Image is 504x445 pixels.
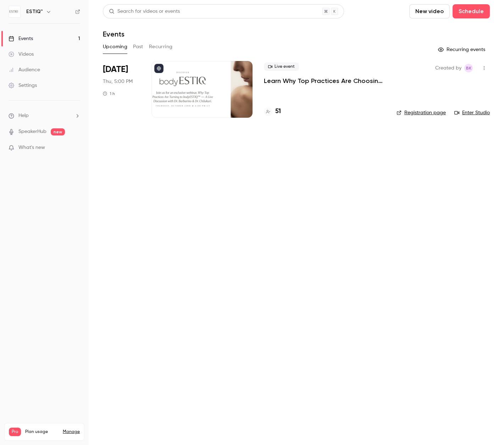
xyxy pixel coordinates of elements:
span: Help [18,112,29,119]
button: New video [409,4,450,18]
span: Pro [9,428,21,436]
button: Recurring [149,41,173,52]
div: Settings [9,82,37,89]
div: Oct 23 Thu, 6:00 PM (America/Chicago) [103,61,140,118]
button: Recurring events [435,44,490,55]
span: Plan usage [25,429,59,435]
a: SpeakerHub [18,128,46,135]
div: 1 h [103,91,115,96]
a: 51 [264,107,281,116]
h1: Events [103,30,124,38]
a: Registration page [397,109,446,116]
li: help-dropdown-opener [9,112,80,119]
span: What's new [18,144,45,151]
div: Audience [9,66,40,73]
span: [DATE] [103,64,128,75]
h4: 51 [275,107,281,116]
button: Schedule [453,4,490,18]
div: Search for videos or events [109,8,180,15]
img: ESTIQ™ [9,6,20,17]
span: Live event [264,62,299,71]
h6: ESTIQ™ [26,8,43,15]
button: Upcoming [103,41,127,52]
span: new [51,128,65,135]
span: BK [466,64,471,72]
a: Manage [63,429,80,435]
a: Enter Studio [454,109,490,116]
div: Videos [9,51,34,58]
span: Thu, 5:00 PM [103,78,133,85]
span: Brian Kirk [464,64,473,72]
button: Past [133,41,143,52]
div: Events [9,35,33,42]
a: Learn Why Top Practices Are Choosing bodyESTIQ™ — A Live Discussion with [PERSON_NAME] & [PERSON_... [264,77,385,85]
span: Created by [435,64,461,72]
